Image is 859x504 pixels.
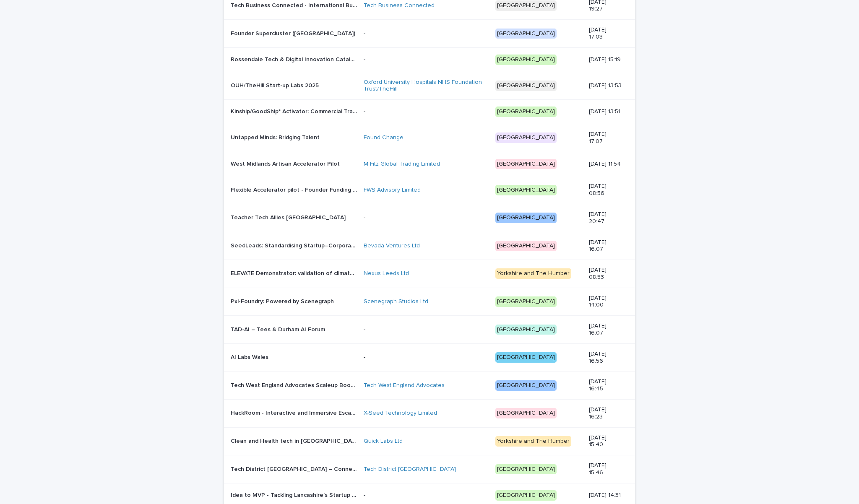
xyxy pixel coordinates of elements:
[231,185,359,194] p: Flexible Accelerator pilot - Founder Funding Groups
[224,288,635,316] tr: Pxl-Foundry: Powered by ScenegraphPxl-Foundry: Powered by Scenegraph Scenegraph Studios Ltd [GEOG...
[589,161,622,168] p: [DATE] 11:54
[231,325,327,333] p: TAD-AI – Tees & Durham AI Forum
[495,296,557,307] div: [GEOGRAPHIC_DATA]
[589,26,622,41] p: [DATE] 17:03
[495,380,557,391] div: [GEOGRAPHIC_DATA]
[364,56,489,63] p: -
[224,343,635,372] tr: AI Labs WalesAI Labs Wales -[GEOGRAPHIC_DATA][DATE] 16:56
[364,466,456,473] a: Tech District [GEOGRAPHIC_DATA]
[364,161,440,168] a: M Fitz Global Trading Limited
[231,107,359,115] p: Kinship/GoodShip* Activator: Commercial Traction Pilot
[224,260,635,288] tr: ELEVATE Demonstrator: validation of climate tech solutions with real customersELEVATE Demonstrato...
[589,295,622,309] p: [DATE] 14:00
[231,81,320,89] p: OUH/TheHill Start-up Labs 2025
[495,408,557,418] div: [GEOGRAPHIC_DATA]
[364,242,420,249] a: Bevada Ventures Ltd
[495,241,557,251] div: [GEOGRAPHIC_DATA]
[495,81,557,91] div: [GEOGRAPHIC_DATA]
[231,159,341,168] p: West Midlands Artisan Accelerator Pilot
[589,462,622,476] p: [DATE] 15:46
[589,183,622,197] p: [DATE] 08:56
[495,352,557,363] div: [GEOGRAPHIC_DATA]
[589,378,622,392] p: [DATE] 16:45
[364,438,403,445] a: Quick Labs Ltd
[224,204,635,232] tr: Teacher Tech Allies [GEOGRAPHIC_DATA]Teacher Tech Allies [GEOGRAPHIC_DATA] -[GEOGRAPHIC_DATA][DAT...
[231,213,347,221] p: Teacher Tech Allies [GEOGRAPHIC_DATA]
[495,55,557,65] div: [GEOGRAPHIC_DATA]
[224,47,635,72] tr: Rossendale Tech & Digital Innovation CatalystRossendale Tech & Digital Innovation Catalyst -[GEOG...
[589,434,622,449] p: [DATE] 15:40
[495,490,557,501] div: [GEOGRAPHIC_DATA]
[589,56,622,63] p: [DATE] 15:19
[364,214,489,221] p: -
[231,380,359,389] p: Tech West England Advocates Scaleup Booster – Accelerating South West Tech Growth
[231,241,359,249] p: SeedLeads: Standardising Startup–Corporate Procurement with Built-In Commercial Validation
[224,20,635,48] tr: Founder Supercluster ([GEOGRAPHIC_DATA])Founder Supercluster ([GEOGRAPHIC_DATA]) -[GEOGRAPHIC_DAT...
[231,464,359,473] p: Tech District Cumbria – Connecting The Counties Tech Ecosystems
[495,464,557,475] div: [GEOGRAPHIC_DATA]
[589,267,622,281] p: [DATE] 08:53
[231,0,359,9] p: Tech Business Connected - International Business Escalator
[231,29,357,37] p: Founder Supercluster ([GEOGRAPHIC_DATA])
[231,352,270,361] p: AI Labs Wales
[364,270,409,277] a: Nexus Leeds Ltd
[224,455,635,483] tr: Tech District [GEOGRAPHIC_DATA] – Connecting The Counties Tech EcosystemsTech District [GEOGRAPHI...
[589,406,622,421] p: [DATE] 16:23
[224,100,635,124] tr: Kinship/GoodShip* Activator: Commercial Traction PilotKinship/GoodShip* Activator: Commercial Tra...
[589,239,622,253] p: [DATE] 16:07
[495,159,557,169] div: [GEOGRAPHIC_DATA]
[495,213,557,223] div: [GEOGRAPHIC_DATA]
[224,372,635,400] tr: Tech West England Advocates Scaleup Booster – Accelerating South West Tech GrowthTech West Englan...
[495,132,557,143] div: [GEOGRAPHIC_DATA]
[231,132,321,141] p: Untapped Minds: Bridging Talent
[231,490,359,499] p: Idea to MVP - Tackling Lancashire’s Startup Shortage Through FE-Led Innovation
[231,436,359,445] p: Clean and Health tech in [GEOGRAPHIC_DATA]
[224,72,635,100] tr: OUH/TheHill Start-up Labs 2025OUH/TheHill Start-up Labs 2025 Oxford University Hospitals NHS Foun...
[364,134,403,141] a: Found Change
[224,124,635,152] tr: Untapped Minds: Bridging TalentUntapped Minds: Bridging Talent Found Change [GEOGRAPHIC_DATA][DAT...
[589,211,622,225] p: [DATE] 20:47
[224,152,635,176] tr: West Midlands Artisan Accelerator PilotWest Midlands Artisan Accelerator Pilot M Fitz Global Trad...
[224,400,635,428] tr: HackRoom - Interactive and Immersive Escape Room for Cyber SkillsHackRoom - Interactive and Immer...
[364,30,489,37] p: -
[364,326,489,333] p: -
[231,55,359,63] p: Rossendale Tech & Digital Innovation Catalyst
[364,108,489,115] p: -
[589,108,622,115] p: [DATE] 13:51
[364,2,435,9] a: Tech Business Connected
[224,316,635,344] tr: TAD-AI – Tees & Durham AI ForumTAD-AI – Tees & Durham AI Forum -[GEOGRAPHIC_DATA][DATE] 16:07
[231,296,336,305] p: Pxl-Foundry: Powered by Scenegraph
[364,382,445,389] a: Tech West England Advocates
[364,298,428,305] a: Scenegraph Studios Ltd
[495,436,571,447] div: Yorkshire and The Humber
[589,351,622,365] p: [DATE] 16:56
[589,492,622,499] p: [DATE] 14:31
[589,82,622,89] p: [DATE] 13:53
[224,176,635,204] tr: Flexible Accelerator pilot - Founder Funding GroupsFlexible Accelerator pilot - Founder Funding G...
[495,107,557,117] div: [GEOGRAPHIC_DATA]
[231,268,359,277] p: ELEVATE Demonstrator: validation of climate tech solutions with real customers
[495,185,557,195] div: [GEOGRAPHIC_DATA]
[364,187,421,194] a: FWS Advisory Limited
[364,492,489,499] p: -
[224,427,635,455] tr: Clean and Health tech in [GEOGRAPHIC_DATA]Clean and Health tech in [GEOGRAPHIC_DATA] Quick Labs L...
[364,79,489,93] a: Oxford University Hospitals NHS Foundation Trust/TheHill
[224,232,635,260] tr: SeedLeads: Standardising Startup–Corporate Procurement with Built-In Commercial ValidationSeedLea...
[495,268,571,279] div: Yorkshire and The Humber
[231,408,359,417] p: HackRoom - Interactive and Immersive Escape Room for Cyber Skills
[495,325,557,335] div: [GEOGRAPHIC_DATA]
[495,0,557,11] div: [GEOGRAPHIC_DATA]
[364,410,437,417] a: X-Seed Technology Limited
[589,322,622,337] p: [DATE] 16:07
[495,29,557,39] div: [GEOGRAPHIC_DATA]
[364,354,489,361] p: -
[589,131,622,145] p: [DATE] 17:07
